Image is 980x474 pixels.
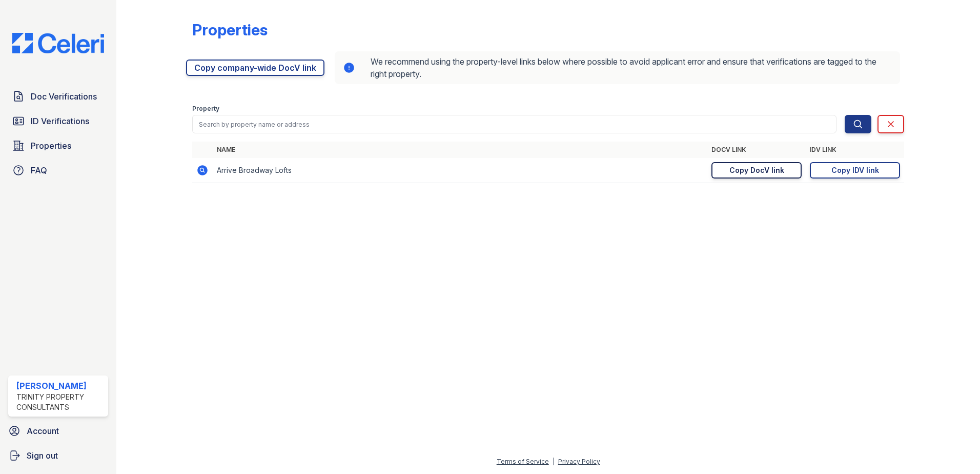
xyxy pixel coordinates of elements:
div: [PERSON_NAME] [16,380,104,392]
a: Sign out [4,445,112,466]
a: ID Verifications [8,111,108,131]
div: Copy IDV link [831,165,879,175]
a: Privacy Policy [558,458,600,465]
div: Properties [192,21,268,39]
th: Name [213,142,707,158]
a: Account [4,421,112,441]
div: We recommend using the property-level links below where possible to avoid applicant error and ens... [335,51,900,84]
th: DocV Link [707,142,806,158]
img: CE_Logo_Blue-a8612792a0a2168367f1c8372b55b34899dd931a85d93a1a3d3e32e68fde9ad4.png [4,33,112,53]
a: Doc Verifications [8,86,108,107]
span: Doc Verifications [31,90,97,103]
span: FAQ [31,164,47,176]
a: Copy DocV link [711,162,802,179]
td: Arrive Broadway Lofts [213,158,707,183]
a: Terms of Service [497,458,549,465]
div: Trinity Property Consultants [16,392,104,412]
a: FAQ [8,160,108,181]
input: Search by property name or address [192,115,836,133]
a: Copy IDV link [810,162,900,179]
th: IDV Link [806,142,904,158]
div: Copy DocV link [729,165,784,175]
a: Copy company-wide DocV link [186,60,324,76]
span: ID Verifications [31,115,89,127]
span: Properties [31,140,71,152]
span: Sign out [27,449,58,462]
label: Property [192,105,219,113]
span: Account [27,425,59,437]
a: Properties [8,135,108,156]
div: | [553,458,555,465]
